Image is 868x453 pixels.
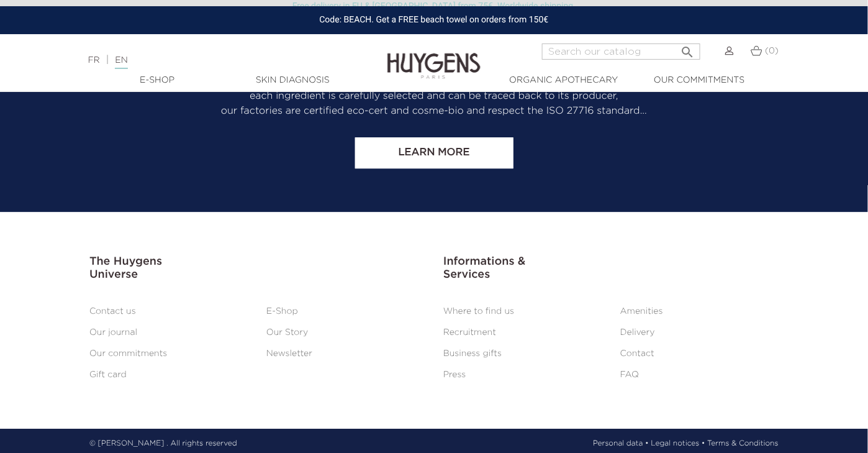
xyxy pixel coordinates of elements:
[89,349,167,358] a: Our commitments
[387,33,481,81] img: Huygens
[266,328,308,337] a: Our Story
[502,74,626,87] a: Organic Apothecary
[89,328,137,337] a: Our journal
[88,56,99,65] a: FR
[115,56,127,69] a: EN
[89,104,779,119] p: our factories are certified eco-cert and cosme-bio and respect the ISO 27716 standard…
[443,307,514,316] a: Where to find us
[765,47,779,55] span: (0)
[620,328,655,337] a: Delivery
[81,53,352,68] div: |
[651,438,705,449] a: Legal notices •
[95,74,219,87] a: E-Shop
[620,307,663,316] a: Amenities
[266,307,298,316] a: E-Shop
[542,43,700,60] input: Search
[89,255,425,282] h3: The Huygens Universe
[266,349,312,358] a: Newsletter
[680,41,695,56] i: 
[89,307,136,316] a: Contact us
[593,438,649,449] a: Personal data •
[443,370,466,379] a: Press
[677,40,699,57] button: 
[89,438,237,449] p: © [PERSON_NAME] . All rights reserved
[708,438,779,449] a: Terms & Conditions
[620,370,639,379] a: FAQ
[89,89,779,104] p: each ingredient is carefully selected and can be traced back to its producer,
[443,349,502,358] a: Business gifts
[620,349,654,358] a: Contact
[355,137,513,168] a: Learn more
[637,74,761,87] a: Our commitments
[443,255,779,282] h3: Informations & Services
[443,328,496,337] a: Recruitment
[230,74,355,87] a: Skin Diagnosis
[89,370,127,379] a: Gift card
